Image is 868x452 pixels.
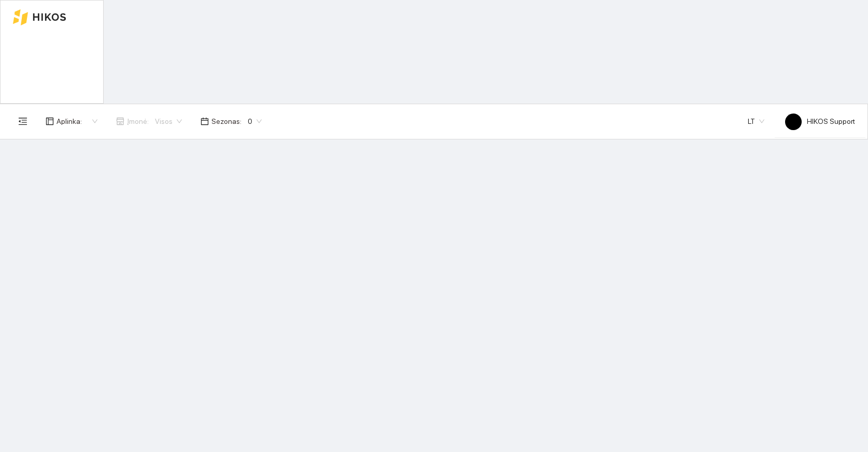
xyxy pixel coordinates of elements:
[211,116,241,127] span: Sezonas :
[248,114,262,129] span: 0
[56,116,82,127] span: Aplinka :
[127,116,149,127] span: Įmonė :
[116,117,124,125] span: shop
[201,117,209,125] span: calendar
[12,111,33,132] button: menu-fold
[748,114,764,129] span: LT
[18,117,27,126] span: menu-fold
[155,114,182,129] span: Visos
[785,117,855,125] span: HIKOS Support
[46,117,54,125] span: layout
